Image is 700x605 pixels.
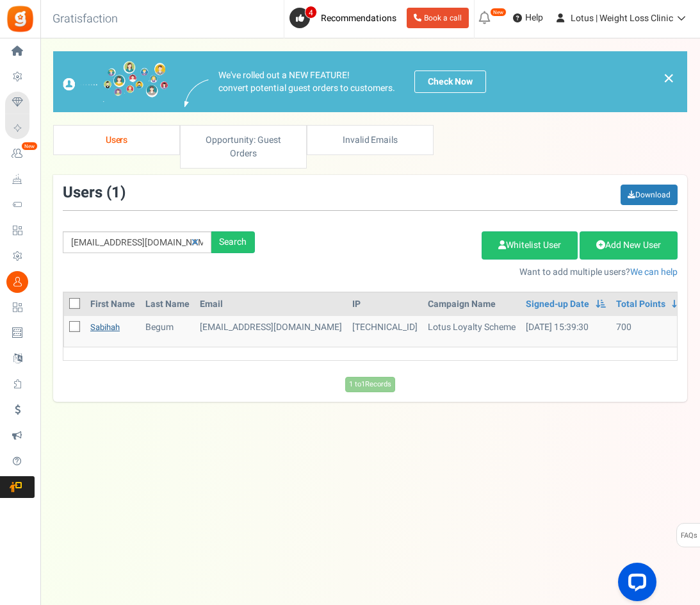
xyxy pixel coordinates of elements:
a: New [5,143,35,165]
th: Last Name [140,293,195,316]
input: Search by email or name [63,231,211,253]
a: Reset [185,231,205,254]
a: Add New User [580,231,678,260]
td: customer [195,316,347,347]
p: We've rolled out a NEW FEATURE! convert potential guest orders to customers. [218,69,395,95]
a: We can help [630,265,678,279]
a: × [663,70,674,86]
th: First Name [85,293,140,316]
span: Recommendations [321,12,396,25]
a: Book a call [407,8,469,28]
em: New [21,142,38,151]
p: Want to add multiple users? [274,266,678,279]
span: 1 [111,181,120,204]
em: New [490,8,507,17]
td: Lotus Loyalty Scheme [423,316,521,347]
td: [DATE] 15:39:30 [521,316,611,347]
th: IP [347,293,423,316]
span: 4 [305,6,317,19]
a: Signed-up Date [526,298,589,311]
td: [TECHNICAL_ID] [347,316,423,347]
div: Search [211,231,255,253]
h3: Users ( ) [63,185,126,201]
th: Campaign Name [423,293,521,316]
img: images [184,79,209,107]
a: Download [621,185,678,205]
td: Begum [140,316,195,347]
th: Email [195,293,347,316]
span: Help [522,12,543,24]
span: FAQs [680,524,697,548]
a: 4 Recommendations [289,8,402,28]
a: Total Points [616,298,665,311]
a: Opportunity: Guest Orders [180,125,307,169]
span: Lotus | Weight Loss Clinic [571,12,673,25]
img: images [63,61,168,103]
a: Invalid Emails [307,125,434,155]
a: Users [53,125,180,155]
a: Sabihah [90,321,120,333]
a: Whitelist User [482,231,578,260]
img: Gratisfaction [6,4,35,33]
a: Check Now [414,70,486,93]
td: 700 [611,316,687,347]
h3: Gratisfaction [38,6,132,32]
a: Help [508,8,548,28]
